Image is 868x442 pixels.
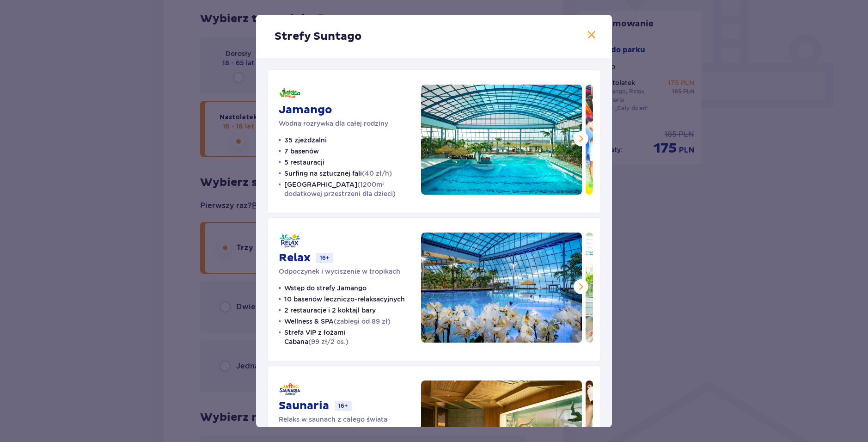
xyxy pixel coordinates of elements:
[279,85,301,101] img: Jamango logo
[284,135,327,145] p: 35 zjeżdżalni
[284,169,392,178] p: Surfing na sztucznej fali
[421,233,582,343] img: Relax
[308,338,348,345] span: (99 zł/2 os.)
[421,85,582,195] img: Jamango
[279,119,388,128] p: Wodna rozrywka dla całej rodziny
[275,30,362,43] p: Strefy Suntago
[279,415,387,424] p: Relaks w saunach z całego świata
[279,233,301,249] img: Relax logo
[279,267,400,276] p: Odpoczynek i wyciszenie w tropikach
[284,295,405,304] p: 10 basenów leczniczo-relaksacyjnych
[284,147,319,156] p: 7 basenów
[284,317,391,326] p: Wellness & SPA
[284,180,410,198] p: [GEOGRAPHIC_DATA]
[335,401,352,411] p: 16+
[279,251,311,265] p: Relax
[334,318,391,325] span: (zabiegi od 89 zł)
[279,103,332,117] p: Jamango
[284,306,376,315] p: 2 restauracje i 2 koktajl bary
[316,253,333,263] p: 16+
[279,381,301,397] img: Saunaria logo
[284,283,367,293] p: Wstęp do strefy Jamango
[279,399,329,413] p: Saunaria
[362,170,392,177] span: (40 zł/h)
[284,158,324,167] p: 5 restauracji
[284,328,410,346] p: Strefa VIP z łożami Cabana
